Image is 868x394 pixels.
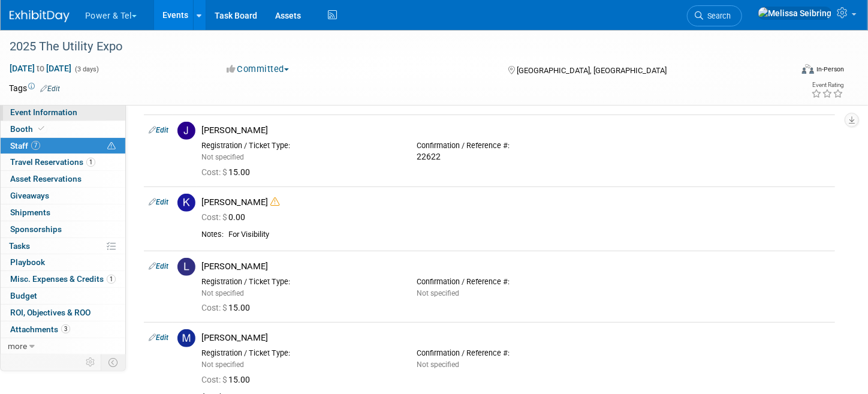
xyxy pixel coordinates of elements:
[201,153,244,161] span: Not specified
[10,308,91,317] span: ROI, Objectives & ROO
[101,354,126,370] td: Toggle Event Tabs
[1,121,125,137] a: Booth
[802,64,814,74] img: Format-Inperson.png
[201,332,830,344] div: [PERSON_NAME]
[9,241,30,251] span: Tasks
[201,261,830,272] div: [PERSON_NAME]
[417,141,615,151] div: Confirmation / Reference #:
[417,348,615,358] div: Confirmation / Reference #:
[35,64,46,73] span: to
[228,230,830,240] div: For Visibility
[417,277,615,287] div: Confirmation / Reference #:
[1,238,125,254] a: Tasks
[10,157,95,167] span: Travel Reservations
[177,329,195,347] img: M.jpg
[10,124,47,134] span: Booth
[10,107,77,117] span: Event Information
[149,333,168,342] a: Edit
[177,194,195,212] img: K.jpg
[1,254,125,270] a: Playbook
[1,338,125,354] a: more
[1,288,125,304] a: Budget
[1,305,125,321] a: ROI, Objectives & ROO
[1,204,125,221] a: Shipments
[1,188,125,204] a: Giveaways
[687,5,742,26] a: Search
[816,65,844,74] div: In-Person
[201,212,228,222] span: Cost: $
[201,375,228,384] span: Cost: $
[74,65,99,73] span: (3 days)
[1,321,125,338] a: Attachments3
[9,82,60,94] td: Tags
[201,289,244,297] span: Not specified
[5,36,773,58] div: 2025 The Utility Expo
[10,291,37,300] span: Budget
[10,257,45,267] span: Playbook
[201,360,244,369] span: Not specified
[149,198,168,206] a: Edit
[417,289,460,297] span: Not specified
[1,271,125,287] a: Misc. Expenses & Credits1
[1,221,125,237] a: Sponsorships
[86,158,95,167] span: 1
[9,63,72,74] span: [DATE] [DATE]
[8,341,27,351] span: more
[10,324,70,334] span: Attachments
[201,125,830,136] div: [PERSON_NAME]
[201,348,399,358] div: Registration / Ticket Type:
[703,11,731,20] span: Search
[1,154,125,170] a: Travel Reservations1
[1,138,125,154] a: Staff7
[10,10,70,22] img: ExhibitDay
[720,62,844,80] div: Event Format
[61,324,70,333] span: 3
[201,277,399,287] div: Registration / Ticket Type:
[38,125,44,132] i: Booth reservation complete
[270,197,279,206] i: Double-book Warning!
[177,122,195,140] img: J.jpg
[177,258,195,276] img: L.jpg
[417,360,460,369] span: Not specified
[222,63,294,76] button: Committed
[517,66,667,75] span: [GEOGRAPHIC_DATA], [GEOGRAPHIC_DATA]
[1,104,125,121] a: Event Information
[201,212,250,222] span: 0.00
[201,303,255,312] span: 15.00
[107,275,116,284] span: 1
[201,141,399,151] div: Registration / Ticket Type:
[10,191,49,200] span: Giveaways
[149,126,168,134] a: Edit
[31,141,40,150] span: 7
[1,171,125,187] a: Asset Reservations
[201,375,255,384] span: 15.00
[40,85,60,93] a: Edit
[80,354,101,370] td: Personalize Event Tab Strip
[758,7,832,20] img: Melissa Seibring
[10,174,82,184] span: Asset Reservations
[201,303,228,312] span: Cost: $
[149,262,168,270] a: Edit
[201,167,228,177] span: Cost: $
[10,207,50,217] span: Shipments
[10,141,40,151] span: Staff
[201,167,255,177] span: 15.00
[10,224,62,234] span: Sponsorships
[10,274,116,284] span: Misc. Expenses & Credits
[201,230,224,239] div: Notes:
[201,197,830,208] div: [PERSON_NAME]
[811,82,843,88] div: Event Rating
[417,152,615,163] div: 22622
[107,141,116,152] span: Potential Scheduling Conflict -- at least one attendee is tagged in another overlapping event.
